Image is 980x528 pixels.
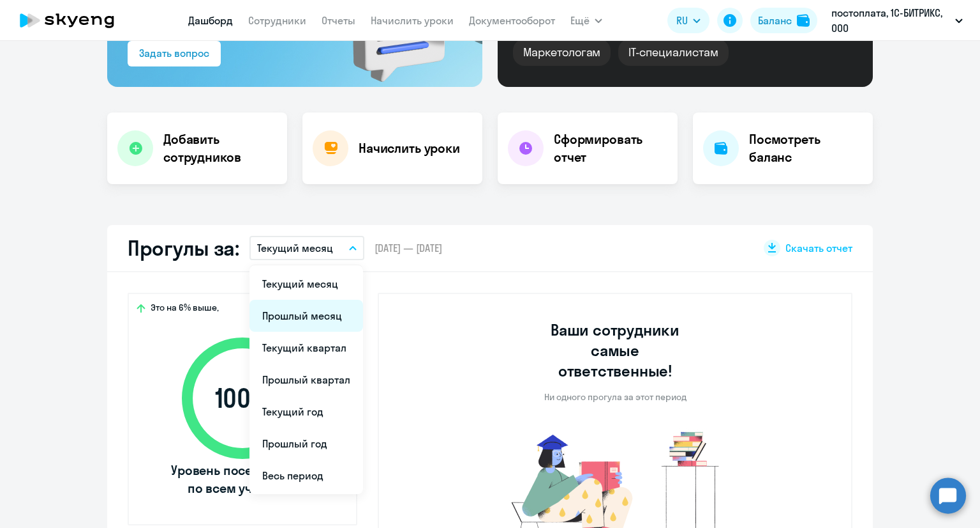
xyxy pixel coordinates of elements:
button: постоплата, 1С-БИТРИКС, ООО [825,5,969,36]
div: Баланс [758,13,792,28]
a: Документооборот [469,14,555,27]
button: Ещё [570,8,602,33]
h4: Начислить уроки [359,139,460,157]
h4: Посмотреть баланс [749,130,863,166]
span: RU [676,13,688,28]
span: Это на 6% выше, [151,302,219,317]
div: Маркетологам [513,39,611,66]
span: 100 % [169,383,316,414]
h3: Ваши сотрудники самые ответственные! [533,320,697,381]
span: Уровень посещаемости по всем ученикам [169,462,316,497]
span: [DATE] — [DATE] [375,241,442,255]
span: Ещё [570,13,590,28]
h4: Добавить сотрудников [163,130,277,166]
img: balance [797,14,810,27]
ul: Ещё [249,265,363,494]
a: Отчеты [322,14,355,27]
a: Начислить уроки [371,14,454,27]
p: Текущий месяц [257,240,333,256]
a: Сотрудники [248,14,306,27]
button: Балансbalance [750,8,817,33]
p: постоплата, 1С-БИТРИКС, ООО [831,5,950,36]
button: Задать вопрос [128,41,221,66]
h2: Прогулы за: [128,235,239,261]
span: Скачать отчет [785,241,852,255]
h4: Сформировать отчет [554,130,667,166]
button: Текущий месяц [249,236,364,260]
button: RU [667,8,709,33]
a: Дашборд [188,14,233,27]
p: Ни одного прогула за этот период [544,391,687,403]
div: IT-специалистам [618,39,728,66]
div: Задать вопрос [139,45,209,61]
